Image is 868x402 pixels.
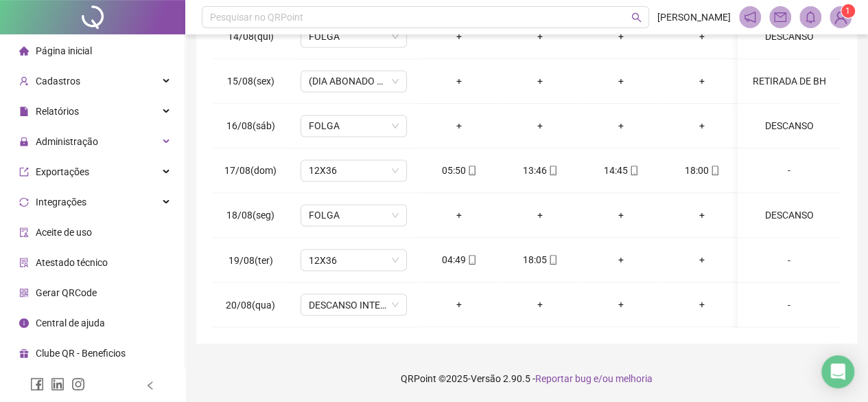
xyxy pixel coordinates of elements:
span: 16/08(sáb) [226,120,275,131]
span: instagram [71,377,85,391]
div: + [672,252,731,267]
span: 18/08(seg) [226,210,274,221]
span: file [19,107,29,116]
span: Reportar bug e/ou melhoria [535,373,653,384]
div: DESCANSO [749,29,830,44]
div: - [749,163,830,178]
img: 91916 [830,7,851,27]
span: Clube QR - Beneficios [36,348,126,359]
span: Relatórios [36,106,79,117]
span: Integrações [36,197,86,208]
span: mobile [547,166,558,175]
span: 20/08(qua) [226,299,275,310]
span: left [145,381,155,390]
div: + [672,208,731,223]
span: qrcode [19,288,29,298]
div: + [430,118,489,133]
div: + [591,118,650,133]
div: + [591,252,650,267]
div: + [591,74,650,89]
div: + [511,118,570,133]
div: 18:00 [672,163,731,178]
div: 05:50 [430,163,489,178]
span: mobile [466,255,477,265]
span: 12X36 [309,160,399,181]
div: + [430,208,489,223]
div: + [511,74,570,89]
span: Versão [471,373,501,384]
span: sync [19,197,29,207]
span: FOLGA [309,115,399,136]
span: mobile [628,166,639,175]
div: + [672,29,731,44]
span: notification [744,11,756,23]
div: RETIRADA DE BH [749,74,830,89]
div: + [430,74,489,89]
div: + [672,74,731,89]
span: 14/08(qui) [228,31,274,42]
span: mobile [466,166,477,175]
div: DESCANSO [749,208,830,223]
div: + [430,29,489,44]
span: Central de ajuda [36,317,105,328]
span: Aceite de uso [36,227,92,238]
span: gift [19,348,29,358]
span: audit [19,227,29,237]
span: Página inicial [36,45,92,56]
span: FOLGA [309,205,399,225]
span: Exportações [36,166,89,177]
div: - [749,252,830,267]
span: 1 [845,6,850,16]
span: Cadastros [36,76,80,87]
div: + [511,208,570,223]
div: + [672,297,731,312]
span: user-add [19,76,29,86]
div: + [511,297,570,312]
span: 15/08(sex) [227,76,274,87]
span: Administração [36,136,98,147]
div: 13:46 [511,163,570,178]
span: info-circle [19,318,29,328]
div: DESCANSO [749,118,830,133]
span: bell [804,11,817,23]
span: linkedin [51,377,64,391]
div: + [511,29,570,44]
span: DESCANSO INTER-JORNADA [309,294,399,315]
div: 14:45 [591,163,650,178]
span: Atestado técnico [36,257,108,268]
div: - [749,297,830,312]
div: 18:05 [511,252,570,267]
span: 17/08(dom) [224,165,277,176]
span: mail [774,11,786,23]
span: 19/08(ter) [228,254,273,265]
span: (DIA ABONADO PARCIALMENTE) [309,71,399,91]
span: 12X36 [309,249,399,270]
div: + [591,29,650,44]
span: search [631,12,642,23]
div: + [591,208,650,223]
span: home [19,46,29,56]
div: + [430,297,489,312]
span: mobile [547,255,558,265]
div: + [672,118,731,133]
span: mobile [709,166,720,175]
span: Gerar QRCode [36,287,97,298]
sup: Atualize o seu contato no menu Meus Dados [841,4,855,18]
div: + [591,297,650,312]
span: facebook [30,377,44,391]
span: FOLGA [309,26,399,47]
span: solution [19,258,29,267]
div: Open Intercom Messenger [821,355,854,388]
span: [PERSON_NAME] [657,10,731,25]
span: export [19,167,29,177]
div: 04:49 [430,252,489,267]
span: lock [19,137,29,146]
